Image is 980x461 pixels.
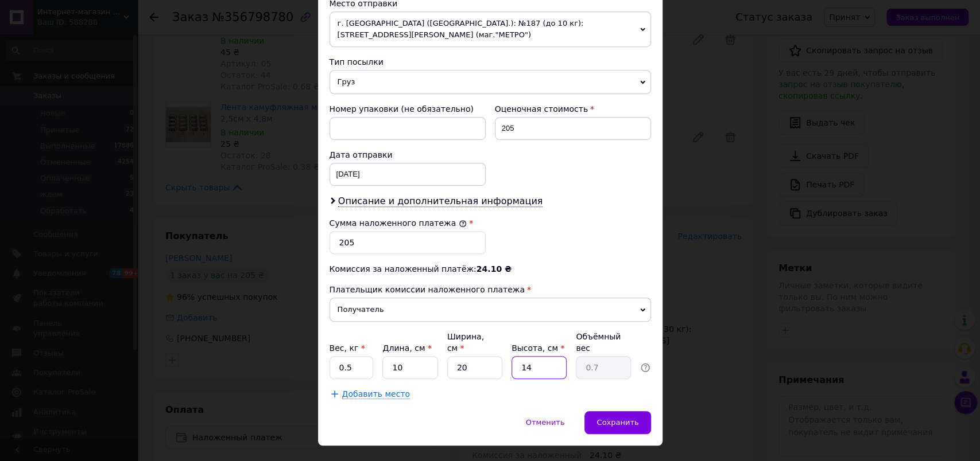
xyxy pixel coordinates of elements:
span: г. [GEOGRAPHIC_DATA] ([GEOGRAPHIC_DATA].): №187 (до 10 кг): [STREET_ADDRESS][PERSON_NAME] (маг."М... [330,11,651,47]
label: Высота, см [512,343,564,353]
span: Получатель [330,298,651,322]
div: Оценочная стоимость [495,103,651,115]
div: Номер упаковки (не обязательно) [330,103,486,115]
div: Объёмный вес [576,331,631,354]
label: Ширина, см [447,332,484,353]
span: Описание и дополнительная информация [338,196,543,207]
label: Длина, см [382,343,431,353]
span: Отменить [526,418,565,427]
span: Плательщик комиссии наложенного платежа [330,285,525,294]
label: Вес, кг [330,343,365,353]
span: Сохранить [596,418,638,427]
span: Добавить место [342,389,410,399]
span: Тип посылки [330,57,384,67]
label: Сумма наложенного платежа [330,218,467,228]
span: Груз [330,70,651,94]
div: Дата отправки [330,149,486,161]
span: 24.10 ₴ [477,264,512,274]
div: Комиссия за наложенный платёж: [330,263,651,275]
